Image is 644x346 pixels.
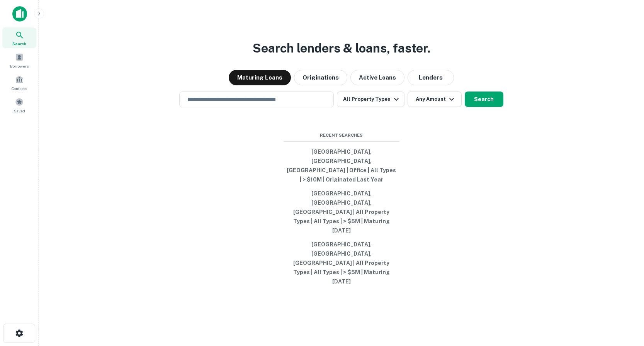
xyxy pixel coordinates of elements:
[284,132,399,139] span: Recent Searches
[2,27,36,48] a: Search
[284,237,399,288] button: [GEOGRAPHIC_DATA], [GEOGRAPHIC_DATA], [GEOGRAPHIC_DATA] | All Property Types | All Types | > $5M ...
[12,41,26,47] span: Search
[14,108,25,114] span: Saved
[465,92,503,107] button: Search
[253,39,430,58] h3: Search lenders & loans, faster.
[12,6,27,22] img: capitalize-icon.png
[229,70,291,85] button: Maturing Loans
[408,92,462,107] button: Any Amount
[10,63,29,69] span: Borrowers
[408,70,454,85] button: Lenders
[605,284,644,321] iframe: Chat Widget
[294,70,347,85] button: Originations
[284,145,399,187] button: [GEOGRAPHIC_DATA], [GEOGRAPHIC_DATA], [GEOGRAPHIC_DATA] | Office | All Types | > $10M | Originate...
[12,85,27,92] span: Contacts
[2,50,36,71] a: Borrowers
[2,95,36,115] a: Saved
[337,92,404,107] button: All Property Types
[350,70,404,85] button: Active Loans
[284,187,399,237] button: [GEOGRAPHIC_DATA], [GEOGRAPHIC_DATA], [GEOGRAPHIC_DATA] | All Property Types | All Types | > $5M ...
[2,72,36,93] a: Contacts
